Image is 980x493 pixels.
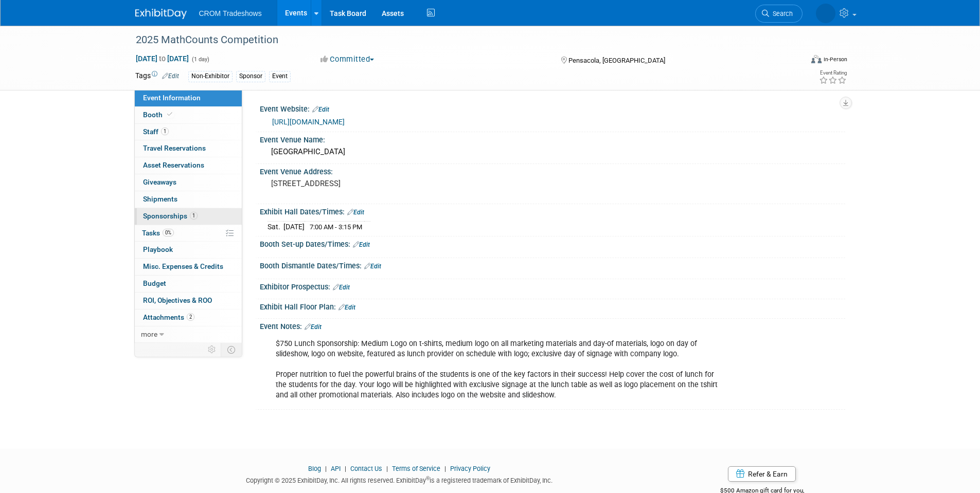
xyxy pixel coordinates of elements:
[260,258,845,271] div: Booth Dismantle Dates/Times:
[190,212,198,220] span: 1
[203,343,221,356] td: Personalize Event Tab Strip
[141,330,157,338] span: more
[135,225,242,242] a: Tasks0%
[135,140,242,157] a: Travel Reservations
[143,279,166,287] span: Budget
[135,293,242,309] a: ROI, Objectives & ROO
[353,241,370,248] a: Edit
[268,222,283,232] td: Sat.
[187,313,194,321] span: 2
[338,304,355,311] a: Edit
[135,276,242,292] a: Budget
[143,144,206,152] span: Travel Reservations
[167,112,172,117] i: Booth reservation complete
[819,70,847,76] div: Event Rating
[342,465,349,472] span: |
[260,204,845,217] div: Exhibit Hall Dates/Times:
[135,124,242,140] a: Staff1
[260,132,845,145] div: Event Venue Name:
[272,118,345,126] a: [URL][DOMAIN_NAME]
[135,174,242,191] a: Giveaways
[236,71,265,82] div: Sponsor
[143,296,212,304] span: ROI, Objectives & ROO
[816,4,835,23] img: Kristin Elliott
[260,279,845,293] div: Exhibitor Prospectus:
[143,127,169,136] span: Staff
[221,343,242,356] td: Toggle Event Tabs
[392,465,440,472] a: Terms of Service
[143,262,223,270] span: Misc. Expenses & Credits
[161,127,169,135] span: 1
[135,191,242,208] a: Shipments
[308,465,321,472] a: Blog
[143,178,176,186] span: Giveaways
[333,284,350,291] a: Edit
[260,299,845,313] div: Exhibit Hall Floor Plan:
[283,222,305,232] td: [DATE]
[143,212,198,220] span: Sponsorships
[143,111,174,119] span: Booth
[450,465,490,472] a: Privacy Policy
[347,209,364,216] a: Edit
[135,70,179,82] td: Tags
[384,465,390,472] span: |
[157,54,167,63] span: to
[135,9,187,19] img: ExhibitDay
[811,55,822,63] img: Format-Inperson.png
[260,319,845,332] div: Event Notes:
[199,9,262,17] span: CROM Tradeshows
[143,161,204,169] span: Asset Reservations
[142,229,174,237] span: Tasks
[135,309,242,326] a: Attachments2
[568,57,665,64] span: Pensacola, [GEOGRAPHIC_DATA]
[135,326,242,343] a: more
[331,465,341,472] a: API
[364,263,381,270] a: Edit
[728,466,796,482] a: Refer & Earn
[188,71,233,82] div: Non-Exhibitor
[317,54,378,65] button: Committed
[426,476,430,481] sup: ®
[260,101,845,115] div: Event Website:
[769,10,793,17] span: Search
[350,465,382,472] a: Contact Us
[260,164,845,177] div: Event Venue Address:
[135,157,242,174] a: Asset Reservations
[135,208,242,225] a: Sponsorships1
[143,94,201,102] span: Event Information
[135,473,664,485] div: Copyright © 2025 ExhibitDay, Inc. All rights reserved. ExhibitDay is a registered trademark of Ex...
[135,107,242,123] a: Booth
[163,229,174,236] span: 0%
[135,242,242,258] a: Playbook
[143,313,194,321] span: Attachments
[755,5,803,23] a: Search
[162,72,179,80] a: Edit
[143,195,177,203] span: Shipments
[312,106,329,113] a: Edit
[143,245,173,253] span: Playbook
[742,53,848,69] div: Event Format
[823,56,847,63] div: In-Person
[310,223,362,231] span: 7:00 AM - 3:15 PM
[132,31,787,49] div: 2025 MathCounts Competition
[323,465,329,472] span: |
[191,56,209,63] span: (1 day)
[135,259,242,275] a: Misc. Expenses & Credits
[305,323,322,331] a: Edit
[442,465,449,472] span: |
[269,334,732,406] div: $750 Lunch Sponsorship: Medium Logo on t-shirts, medium logo on all marketing materials and day-o...
[271,179,492,188] pre: [STREET_ADDRESS]
[269,71,291,82] div: Event
[135,54,189,63] span: [DATE] [DATE]
[135,90,242,106] a: Event Information
[260,236,845,250] div: Booth Set-up Dates/Times:
[268,144,838,160] div: [GEOGRAPHIC_DATA]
